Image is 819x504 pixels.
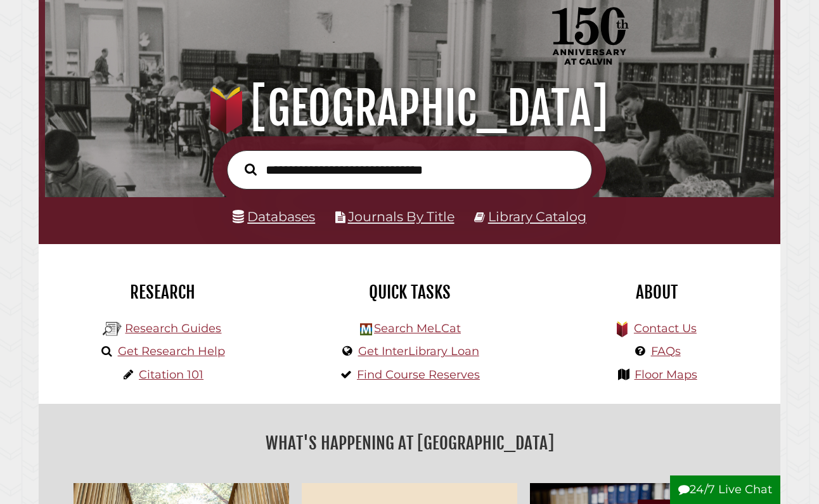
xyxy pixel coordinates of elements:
a: Citation 101 [139,368,203,382]
a: Get InterLibrary Loan [358,344,479,358]
h2: About [543,281,771,303]
button: Search [238,160,263,179]
a: Get Research Help [118,344,225,358]
h2: Research [48,281,276,303]
a: Contact Us [634,321,697,335]
i: Search [245,163,257,176]
img: Hekman Library Logo [103,320,122,339]
a: Search MeLCat [374,321,461,335]
h2: What's Happening at [GEOGRAPHIC_DATA] [48,429,771,458]
h1: [GEOGRAPHIC_DATA] [57,81,761,136]
img: Hekman Library Logo [360,323,372,335]
a: Floor Maps [635,368,697,382]
a: Library Catalog [488,209,586,224]
a: Find Course Reserves [357,368,480,382]
h2: Quick Tasks [295,281,524,303]
a: Journals By Title [348,209,455,224]
a: FAQs [651,344,681,358]
a: Research Guides [125,321,221,335]
a: Databases [233,209,315,224]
